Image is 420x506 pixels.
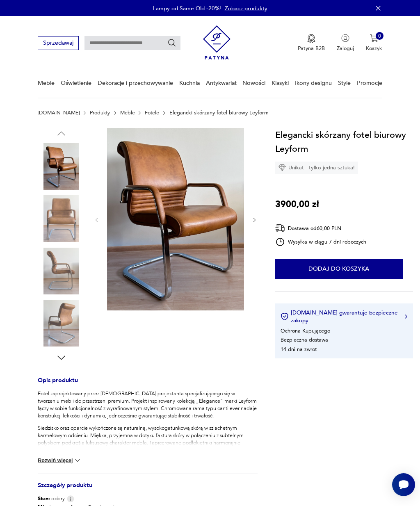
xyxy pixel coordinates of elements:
[275,223,285,233] img: Ikona dostawy
[392,473,415,496] iframe: Smartsupp widget button
[179,69,200,97] a: Kuchnia
[203,23,231,62] img: Patyna - sklep z meblami i dekoracjami vintage
[38,424,258,454] p: Siedzisko oraz oparcie wykończone są naturalną, wysokogatunkową skórą w szlachetnym karmelowym od...
[38,300,84,346] img: Zdjęcie produktu Elegancki skórzany fotel biurowy Leyform
[90,110,110,116] a: Produkty
[153,5,221,12] p: Lampy od Same Old -20%!
[337,34,354,52] button: Zaloguj
[107,128,244,310] img: Zdjęcie produktu Elegancki skórzany fotel biurowy Leyform
[307,34,315,43] img: Ikona medalu
[38,41,78,46] a: Sprzedawaj
[38,195,84,242] img: Zdjęcie produktu Elegancki skórzany fotel biurowy Leyform
[278,164,286,171] img: Ikona diamentu
[370,34,378,42] img: Ikona koszyka
[38,390,258,419] p: Fotel zaprojektowany przez [DEMOGRAPHIC_DATA] projektanta specjalizującego się w tworzeniu mebli ...
[242,69,265,97] a: Nowości
[61,69,91,97] a: Oświetlenie
[338,69,351,97] a: Style
[206,69,237,97] a: Antykwariat
[98,69,173,97] a: Dekoracje i przechowywanie
[298,34,325,52] a: Ikona medaluPatyna B2B
[298,34,325,52] button: Patyna B2B
[38,483,258,495] h3: Szczegóły produktu
[38,36,78,50] button: Sprzedawaj
[275,162,358,174] div: Unikat - tylko jedna sztuka!
[38,378,258,390] h3: Opis produktu
[38,248,84,294] img: Zdjęcie produktu Elegancki skórzany fotel biurowy Leyform
[38,456,82,465] button: Rozwiń więcej
[73,456,82,465] img: chevron down
[275,259,403,279] button: Dodaj do koszyka
[272,69,289,97] a: Klasyki
[275,128,413,156] h1: Elegancki skórzany fotel biurowy Leyform
[376,32,384,40] div: 0
[281,327,330,335] li: Ochrona Kupującego
[357,69,382,97] a: Promocje
[281,312,289,321] img: Ikona certyfikatu
[341,34,349,42] img: Ikonka użytkownika
[169,110,269,116] p: Elegancki skórzany fotel biurowy Leyform
[275,223,366,233] div: Dostawa od 60,00 PLN
[38,69,55,97] a: Meble
[281,346,317,353] li: 14 dni na zwrot
[275,237,366,247] div: Wysyłka w ciągu 7 dni roboczych
[38,495,65,502] span: dobry
[38,495,50,502] b: Stan:
[366,34,382,52] button: 0Koszyk
[120,110,135,116] a: Meble
[225,5,267,12] a: Zobacz produkty
[67,495,74,502] img: Info icon
[405,315,407,319] img: Ikona strzałki w prawo
[295,69,332,97] a: Ikony designu
[298,45,325,52] p: Patyna B2B
[337,45,354,52] p: Zaloguj
[145,110,159,116] a: Fotele
[281,309,407,324] button: [DOMAIN_NAME] gwarantuje bezpieczne zakupy
[38,143,84,190] img: Zdjęcie produktu Elegancki skórzany fotel biurowy Leyform
[275,197,319,211] p: 3900,00 zł
[281,336,328,344] li: Bezpieczna dostawa
[366,45,382,52] p: Koszyk
[38,110,80,116] a: [DOMAIN_NAME]
[167,39,176,48] button: Szukaj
